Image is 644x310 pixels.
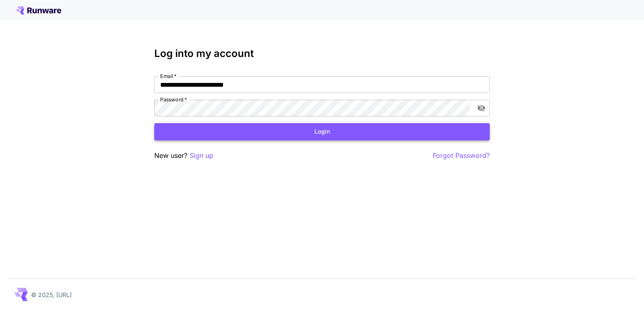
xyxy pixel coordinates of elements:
[154,150,213,161] p: New user?
[31,290,72,299] p: © 2025, [URL]
[154,48,490,59] h3: Log into my account
[154,123,490,140] button: Login
[160,96,187,103] label: Password
[474,101,489,116] button: toggle password visibility
[190,150,213,161] button: Sign up
[160,72,177,80] label: Email
[433,150,490,161] button: Forgot Password?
